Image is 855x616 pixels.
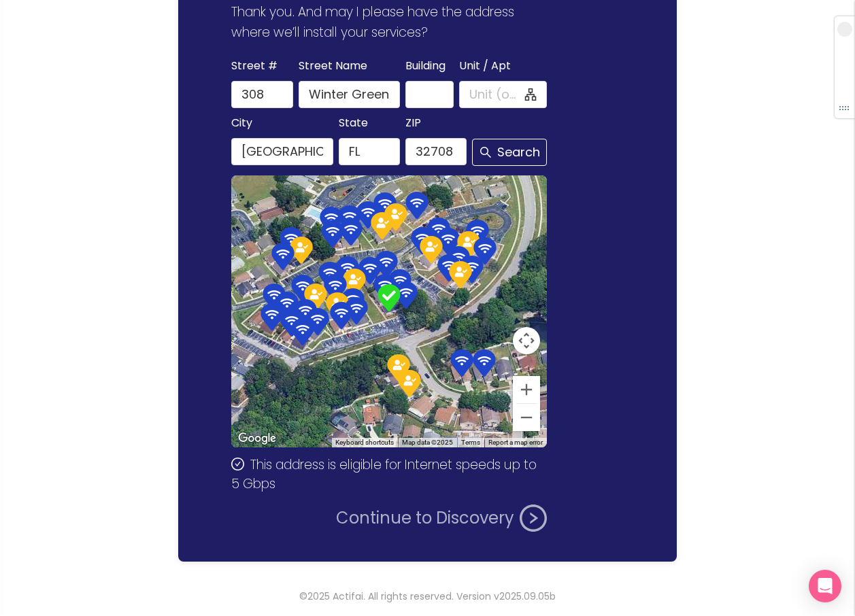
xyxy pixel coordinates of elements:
input: Unit (optional) [469,85,522,104]
span: Building [405,56,446,75]
span: ZIP [405,114,421,133]
span: State [339,114,368,133]
div: Open Intercom Messenger [809,570,841,602]
input: 32708 [405,138,467,165]
span: apartment [524,88,537,101]
input: Winter Springs [231,138,333,165]
span: Unit / Apt [459,56,511,75]
input: FL [339,138,400,165]
img: Google [235,430,280,447]
a: Open this area in Google Maps (opens a new window) [235,430,280,447]
input: 308 [231,81,292,108]
a: Terms (opens in new tab) [461,439,480,446]
button: Zoom in [513,376,540,403]
span: Map data ©2025 [402,439,453,446]
button: Zoom out [513,404,540,431]
span: Street Name [299,56,367,75]
button: Keyboard shortcuts [335,438,394,447]
p: Thank you. And may I please have the address where we’ll install your services? [231,2,552,43]
span: City [231,114,252,133]
input: Winter Green Dr [299,81,400,108]
button: Search [472,139,547,166]
span: This address is eligible for Internet speeds up to 5 Gbps [231,456,536,493]
button: Continue to Discovery [336,504,547,532]
span: check-circle [231,458,244,470]
button: Map camera controls [513,327,540,354]
span: Street # [231,56,278,75]
a: Report a map error [488,439,543,446]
